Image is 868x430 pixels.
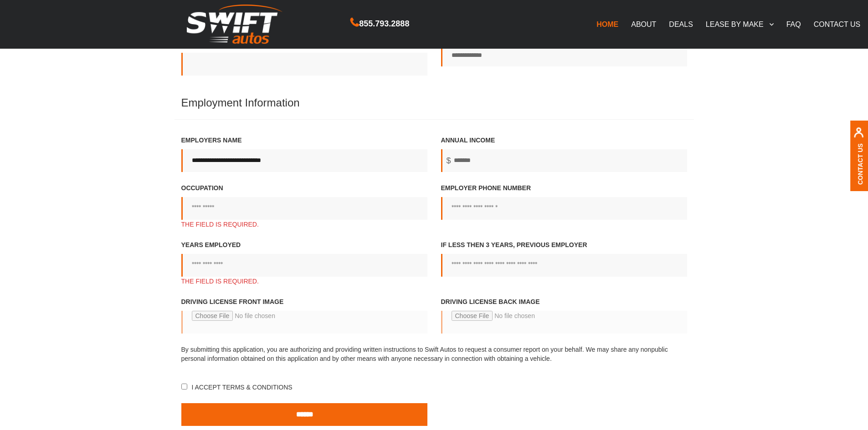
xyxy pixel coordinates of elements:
label: Driving license back image [441,297,687,343]
input: Annual income [441,149,687,172]
a: FAQ [780,15,807,34]
a: DEALS [663,15,699,34]
input: If less then 3 years, Previous employer [441,254,687,277]
input: Employer phone number [441,197,687,220]
label: Annual income [441,136,687,172]
p: By submitting this application, you are authorizing and providing written instructions to Swift A... [181,345,687,363]
label: Employer phone number [441,183,687,220]
input: Driving License front image [181,311,427,334]
span: The field is required. [181,220,427,229]
a: 855.793.2888 [350,20,409,28]
a: CONTACT US [807,15,867,34]
input: Years employed [181,254,427,277]
input: Occupation [181,197,427,220]
a: Contact Us [857,143,864,184]
label: Years employed [181,240,427,286]
input: Driving license back image [441,311,687,334]
label: Driving License front image [181,297,427,343]
input: I accept Terms & Conditions [181,384,187,390]
span: I accept Terms & Conditions [190,384,293,391]
input: Have you lived at that address for more than 3 years? If not, Please provide previous address: [181,53,427,76]
label: Have you lived at that address for more than 3 years? If not, Please provide previous address: [181,30,427,76]
input: Employers name [181,149,427,172]
label: Occupation [181,183,427,229]
input: Which Deal Are You Applying For? [441,44,687,66]
span: The field is required. [181,277,427,286]
img: Swift Autos [187,5,282,44]
a: LEASE BY MAKE [699,15,780,34]
a: ABOUT [625,15,663,34]
h4: Employment Information [175,97,694,119]
label: If less then 3 years, Previous employer [441,240,687,277]
img: contact us, iconuser [853,127,864,143]
a: HOME [590,15,625,34]
span: 855.793.2888 [359,17,409,30]
label: Employers name [181,136,427,172]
